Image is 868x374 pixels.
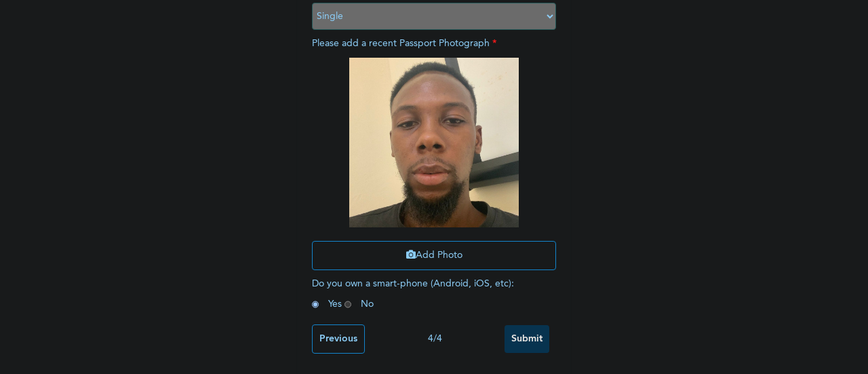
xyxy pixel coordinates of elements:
[312,279,514,309] span: Do you own a smart-phone (Android, iOS, etc) : Yes No
[505,325,549,353] input: Submit
[365,332,505,346] div: 4 / 4
[349,58,519,227] img: Crop
[312,241,556,270] button: Add Photo
[312,324,365,354] input: Previous
[312,39,556,277] span: Please add a recent Passport Photograph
